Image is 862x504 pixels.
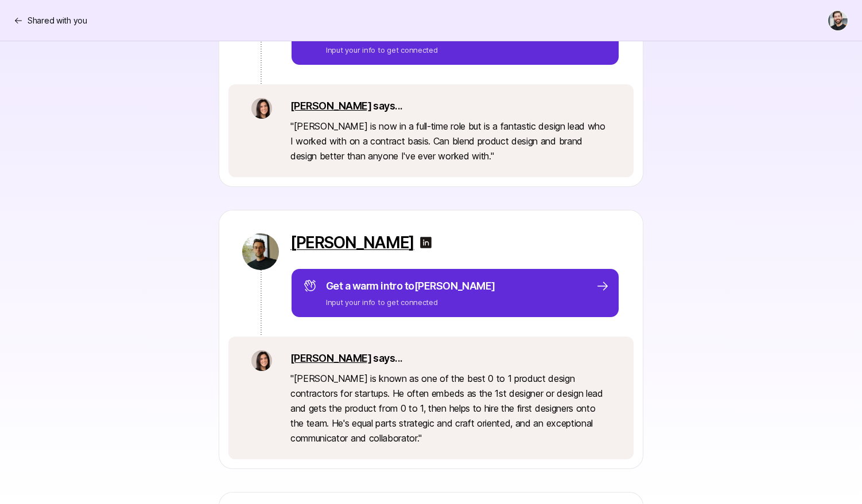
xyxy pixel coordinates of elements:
a: [PERSON_NAME] [290,352,371,364]
img: 71d7b91d_d7cb_43b4_a7ea_a9b2f2cc6e03.jpg [251,98,272,119]
img: Alex Pavlou [828,11,848,30]
span: to [PERSON_NAME] [405,280,495,292]
p: Input your info to get connected [326,44,495,56]
p: Input your info to get connected [326,296,495,308]
img: f0936900_d56c_467f_af31_1b3fd38f9a79.jpg [242,233,279,270]
a: [PERSON_NAME] [290,233,414,252]
p: " [PERSON_NAME] is known as one of the best 0 to 1 product design contractors for startups. He of... [290,371,611,446]
img: linkedin-logo [419,236,433,249]
p: " [PERSON_NAME] is now in a full-time role but is a fantastic design lead who I worked with on a ... [290,119,611,163]
p: Get a warm intro [326,278,495,294]
p: says... [290,98,611,114]
a: [PERSON_NAME] [290,100,371,112]
p: Shared with you [28,14,87,28]
button: Alex Pavlou [828,10,848,31]
img: 71d7b91d_d7cb_43b4_a7ea_a9b2f2cc6e03.jpg [251,350,272,371]
p: says... [290,350,611,366]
